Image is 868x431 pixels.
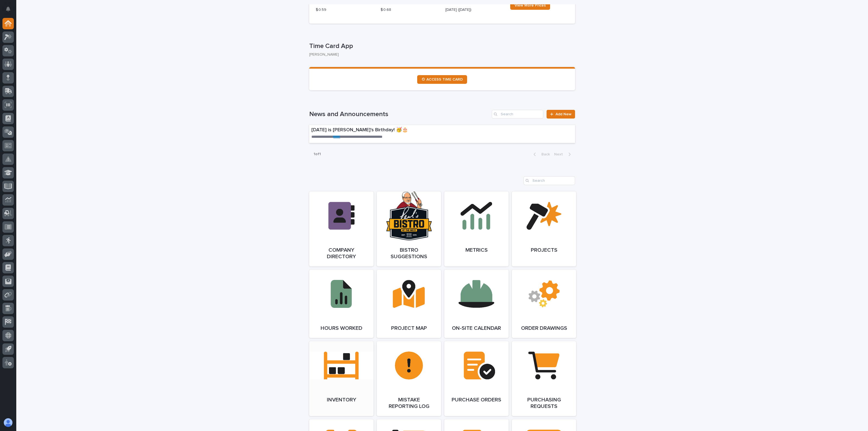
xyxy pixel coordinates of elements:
p: $ 0.59 [316,7,374,13]
a: Inventory [309,341,374,416]
span: Next [554,152,566,156]
h1: News and Announcements [309,110,490,118]
button: Back [529,152,552,157]
a: Purchase Orders [444,341,509,416]
span: ⏲ ACCESS TIME CARD [422,78,463,81]
span: Add New [556,112,572,116]
a: Project Map [377,270,441,338]
input: Search [524,176,575,185]
a: View More Prices [510,1,550,10]
p: 1 of 1 [309,148,325,161]
a: Mistake Reporting Log [377,341,441,416]
a: Metrics [444,191,509,266]
a: Add New [547,110,575,119]
p: $ 0.68 [381,7,439,13]
p: Time Card App [309,42,573,50]
p: [PERSON_NAME] [309,52,571,57]
span: View More Prices [515,4,546,7]
span: Back [538,152,550,156]
a: Bistro Suggestions [377,191,441,266]
a: Projects [512,191,576,266]
a: Order Drawings [512,270,576,338]
a: Hours Worked [309,270,374,338]
button: Notifications [2,3,14,15]
a: Company Directory [309,191,374,266]
button: Next [552,152,575,157]
div: Notifications [7,7,14,15]
p: [DATE] ([DATE]) [445,7,504,13]
button: users-avatar [2,417,14,428]
a: On-Site Calendar [444,270,509,338]
p: [DATE] is [PERSON_NAME]'s Birthday! 🥳🎂 [311,127,500,133]
input: Search [492,110,543,119]
a: Purchasing Requests [512,341,576,416]
a: ⏲ ACCESS TIME CARD [417,75,467,84]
